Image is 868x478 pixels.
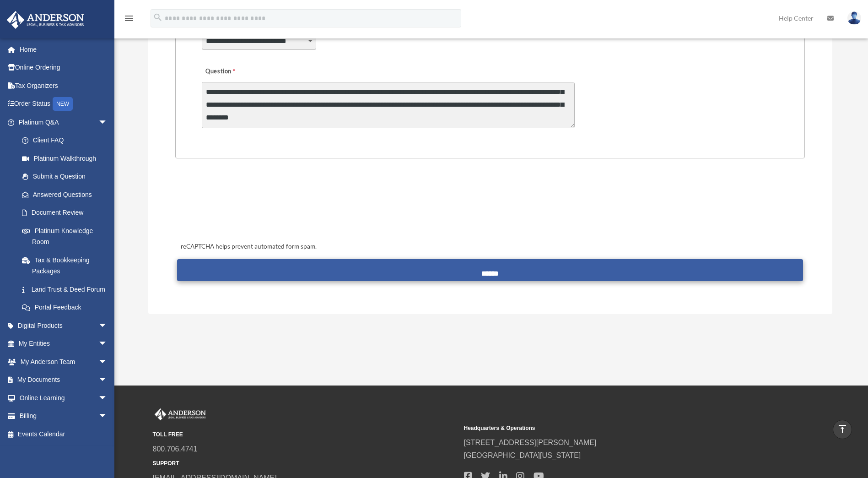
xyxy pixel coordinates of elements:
[464,451,581,459] a: [GEOGRAPHIC_DATA][US_STATE]
[6,353,121,371] a: My Anderson Teamarrow_drop_down
[13,222,121,251] a: Platinum Knowledge Room
[98,371,117,390] span: arrow_drop_down
[124,13,135,24] i: menu
[98,316,117,335] span: arrow_drop_down
[6,389,121,407] a: Online Learningarrow_drop_down
[153,430,458,440] small: TOLL FREE
[847,11,861,25] img: User Pic
[13,251,121,280] a: Tax & Bookkeeping Packages
[13,299,121,317] a: Portal Feedback
[6,95,121,114] a: Order StatusNEW
[13,204,121,222] a: Document Review
[464,424,769,433] small: Headquarters & Operations
[6,425,121,443] a: Events Calendar
[464,439,597,446] a: [STREET_ADDRESS][PERSON_NAME]
[6,407,121,425] a: Billingarrow_drop_down
[13,280,121,299] a: Land Trust & Deed Forum
[6,371,121,389] a: My Documentsarrow_drop_down
[6,76,121,95] a: Tax Organizers
[98,335,117,353] span: arrow_drop_down
[833,420,852,439] a: vertical_align_top
[202,65,273,78] label: Question
[6,113,121,131] a: Platinum Q&Aarrow_drop_down
[98,389,117,407] span: arrow_drop_down
[13,131,121,150] a: Client FAQ
[177,241,803,252] div: reCAPTCHA helps prevent automated form spam.
[98,407,117,426] span: arrow_drop_down
[124,16,135,24] a: menu
[4,11,87,29] img: Anderson Advisors Platinum Portal
[53,97,73,111] div: NEW
[153,408,208,420] img: Anderson Advisors Platinum Portal
[6,40,121,59] a: Home
[153,459,458,468] small: SUPPORT
[153,445,198,453] a: 800.706.4741
[13,185,121,204] a: Answered Questions
[6,335,121,353] a: My Entitiesarrow_drop_down
[13,149,121,168] a: Platinum Walkthrough
[98,113,117,132] span: arrow_drop_down
[13,168,117,186] a: Submit a Question
[837,424,848,435] i: vertical_align_top
[178,187,317,223] iframe: reCAPTCHA
[6,59,121,77] a: Online Ordering
[153,12,163,22] i: search
[98,353,117,371] span: arrow_drop_down
[6,316,121,335] a: Digital Productsarrow_drop_down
